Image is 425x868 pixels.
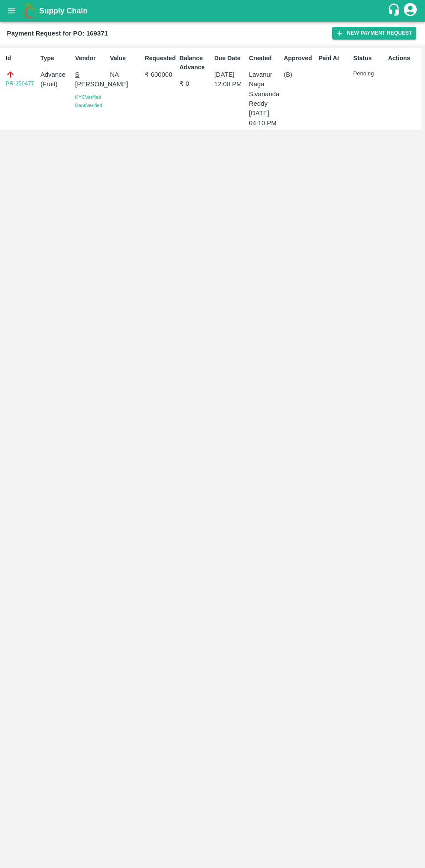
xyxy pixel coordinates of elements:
[284,70,315,79] p: (B)
[40,54,72,63] p: Type
[388,54,419,63] p: Actions
[40,70,72,79] p: Advance
[402,2,418,20] div: account of current user
[180,54,211,72] p: Balance Advance
[75,54,106,63] p: Vendor
[332,27,416,39] button: New Payment Request
[39,5,387,17] a: Supply Chain
[353,70,385,78] p: Pending
[180,79,211,88] p: ₹ 0
[6,54,37,63] p: Id
[249,108,280,128] p: [DATE] 04:10 PM
[145,70,176,79] p: ₹ 600000
[249,70,280,108] p: Lavanur Naga Sivananda Reddy
[75,94,101,100] span: KYC Verified
[110,70,141,79] p: NA
[40,79,72,89] p: ( Fruit )
[110,54,141,63] p: Value
[249,54,280,63] p: Created
[6,79,34,88] a: PR-250477
[318,54,350,63] p: Paid At
[145,54,176,63] p: Requested
[75,70,106,89] p: S [PERSON_NAME]
[22,2,39,20] img: logo
[39,7,88,15] b: Supply Chain
[7,30,108,37] b: Payment Request for PO: 169371
[284,54,315,63] p: Approved
[75,103,102,108] span: Bank Verified
[387,3,402,19] div: customer-support
[214,54,245,63] p: Due Date
[353,54,385,63] p: Status
[2,1,22,21] button: open drawer
[214,70,245,89] p: [DATE] 12:00 PM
